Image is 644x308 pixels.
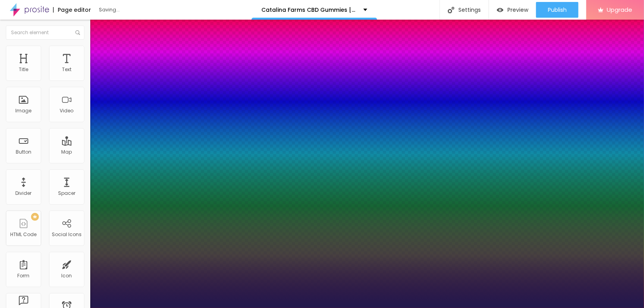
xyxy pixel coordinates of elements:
[536,2,578,18] button: Publish
[52,232,82,237] div: Social Icons
[99,7,189,12] div: Saving...
[60,108,74,114] div: Video
[6,26,84,40] input: Search element
[75,30,80,35] img: Icone
[607,6,632,13] span: Upgrade
[62,67,71,72] div: Text
[53,7,91,13] div: Page editor
[448,7,454,13] img: Icone
[62,149,72,155] div: Map
[16,108,32,114] div: Image
[16,149,31,155] div: Button
[548,7,567,13] span: Publish
[489,2,536,18] button: Preview
[497,7,504,13] img: view-1.svg
[261,7,358,13] p: Catalina Farms CBD Gummies [GEOGRAPHIC_DATA]
[507,7,528,13] span: Preview
[18,273,30,279] div: Form
[58,191,75,196] div: Spacer
[11,232,37,237] div: HTML Code
[19,67,28,72] div: Title
[16,191,32,196] div: Divider
[62,273,72,279] div: Icon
